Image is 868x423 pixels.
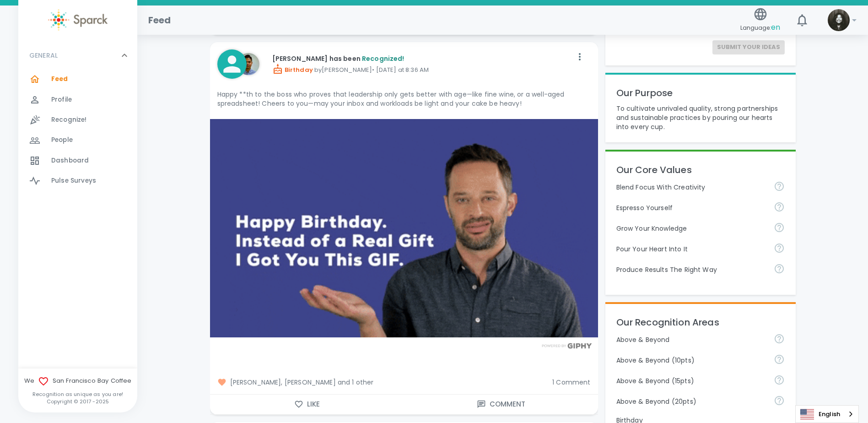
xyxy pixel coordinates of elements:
button: Language:en [737,4,784,37]
button: Comment [404,395,598,414]
p: Pour Your Heart Into It [616,244,766,254]
img: Picture of Angel [828,9,850,31]
p: Our Recognition Areas [616,315,785,330]
p: Above & Beyond (15pts) [616,376,766,385]
aside: Language selected: English [795,405,859,423]
a: Feed [18,69,137,89]
svg: Follow your curiosity and learn together [774,222,785,233]
p: Above & Beyond (20pts) [616,397,766,406]
svg: Achieve goals today and innovate for tomorrow [774,181,785,192]
div: GENERAL [18,42,137,69]
p: To cultivate unrivaled quality, strong partnerships and sustainable practices by pouring our hear... [616,104,785,131]
div: Language [795,405,859,423]
p: [PERSON_NAME] has been [272,54,572,63]
span: en [771,22,780,33]
a: Recognize! [18,110,137,130]
p: Blend Focus With Creativity [616,183,766,192]
svg: For going above and beyond! [774,354,785,365]
a: People [18,130,137,150]
p: Above & Beyond [616,335,766,344]
svg: Share your voice and your ideas [774,201,785,212]
a: Dashboard [18,151,137,171]
span: We San Francisco Bay Coffee [18,376,137,387]
span: Profile [51,95,72,104]
p: Produce Results The Right Way [616,265,766,274]
svg: Find success working together and doing the right thing [774,263,785,274]
svg: For going above and beyond! [774,374,785,385]
span: 1 Comment [552,378,590,387]
h1: Feed [148,13,171,27]
p: Our Purpose [616,86,785,100]
p: Grow Your Knowledge [616,224,766,233]
a: Profile [18,90,137,110]
span: Recognized! [362,54,404,63]
p: Our Core Values [616,163,785,177]
img: Sparck logo [48,9,108,31]
div: GENERAL [18,69,137,195]
svg: For going above and beyond! [774,333,785,344]
button: Like [210,395,404,414]
p: Happy **th to the boss who proves that leadership only gets better with age—like fine wine, or a ... [217,90,591,108]
span: Birthday [272,65,313,74]
a: Pulse Surveys [18,171,137,191]
p: Espresso Yourself [616,203,766,212]
p: Recognition as unique as you are! [18,390,137,398]
span: Dashboard [51,156,89,165]
a: English [796,406,858,423]
p: Copyright © 2017 - 2025 [18,398,137,405]
span: Feed [51,75,68,84]
img: Powered by GIPHY [539,343,594,349]
span: Recognize! [51,115,87,125]
a: Sparck logo [18,9,137,31]
span: [PERSON_NAME], [PERSON_NAME] and 1 other [217,378,545,387]
span: Pulse Surveys [51,176,96,185]
p: Above & Beyond (10pts) [616,356,766,365]
span: People [51,136,73,145]
p: GENERAL [29,51,58,60]
p: by [PERSON_NAME] • [DATE] at 8:36 AM [272,64,572,75]
svg: Come to work to make a difference in your own way [774,243,785,254]
svg: For going above and beyond! [774,395,785,406]
span: Language: [740,22,780,34]
img: Picture of Mikhail Coloyan [237,53,259,75]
